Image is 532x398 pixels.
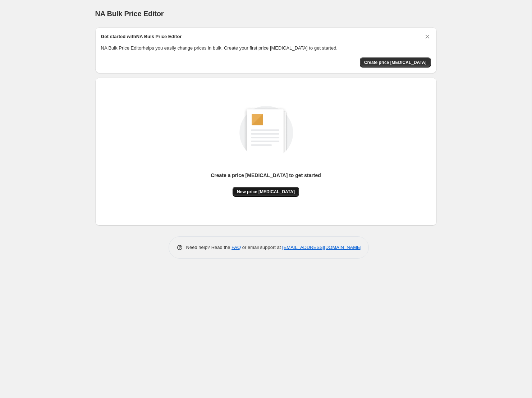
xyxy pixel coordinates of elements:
[186,245,232,250] span: Need help? Read the
[95,10,164,18] span: NA Bulk Price Editor
[364,60,427,65] span: Create price [MEDICAL_DATA]
[101,33,182,40] h2: Get started with NA Bulk Price Editor
[424,33,431,40] button: Dismiss card
[233,187,299,197] button: New price [MEDICAL_DATA]
[211,172,321,179] p: Create a price [MEDICAL_DATA] to get started
[231,245,241,250] a: FAQ
[360,57,431,68] button: Create price change job
[101,45,431,52] p: NA Bulk Price Editor helps you easily change prices in bulk. Create your first price [MEDICAL_DAT...
[241,245,282,250] span: or email support at
[282,245,361,250] a: [EMAIL_ADDRESS][DOMAIN_NAME]
[237,189,295,195] span: New price [MEDICAL_DATA]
